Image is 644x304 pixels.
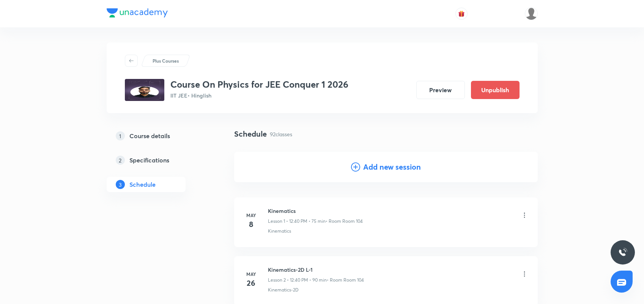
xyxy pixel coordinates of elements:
[129,131,170,140] h5: Course details
[268,277,327,284] p: Lesson 2 • 12:40 PM • 90 min
[170,79,348,90] h3: Course On Physics for JEE Conquer 1 2026
[170,91,348,99] p: IIT JEE • Hinglish
[129,180,156,189] h5: Schedule
[363,161,421,173] h4: Add new session
[234,128,267,140] h4: Schedule
[471,81,520,99] button: Unpublish
[458,10,465,17] img: avatar
[244,212,259,219] h6: May
[326,218,363,225] p: • Room Room 104
[525,7,538,20] img: Bhuwan Singh
[270,130,292,138] p: 92 classes
[125,79,164,101] img: 431335b6e84049309f37e21215f05a89.jpg
[618,248,627,257] img: ttu
[129,156,169,165] h5: Specifications
[107,153,210,168] a: 2Specifications
[244,219,259,230] h4: 8
[268,207,363,215] h6: Kinematics
[507,152,538,182] img: Add
[153,57,179,64] p: Plus Courses
[268,287,299,293] p: Kinematics-2D
[107,8,168,19] a: Company Logo
[268,266,364,274] h6: Kinematics-2D L-1
[327,277,364,284] p: • Room Room 104
[116,131,125,140] p: 1
[268,228,291,235] p: Kinematics
[116,180,125,189] p: 3
[455,8,468,20] button: avatar
[244,277,259,289] h4: 26
[268,218,326,225] p: Lesson 1 • 12:40 PM • 75 min
[116,156,125,165] p: 2
[416,81,465,99] button: Preview
[244,271,259,277] h6: May
[107,128,210,143] a: 1Course details
[107,8,168,17] img: Company Logo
